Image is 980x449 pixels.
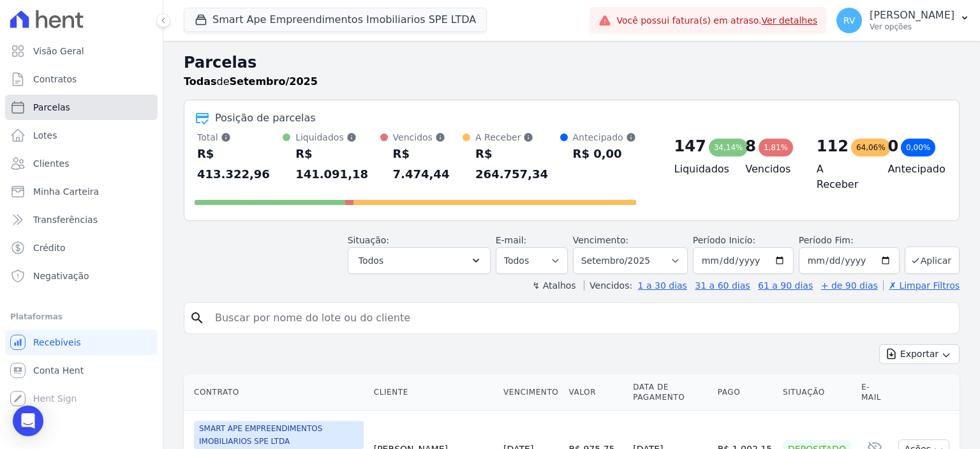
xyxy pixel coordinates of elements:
[5,123,158,148] a: Lotes
[33,185,99,198] span: Minha Carteira
[33,270,89,282] span: Negativação
[5,95,158,120] a: Parcelas
[821,280,878,291] a: + de 90 dias
[905,247,960,274] button: Aplicar
[194,421,364,449] span: SMART APE EMPREENDIMENTOS IMOBILIARIOS SPE LTDA
[393,144,463,185] div: R$ 7.474,44
[33,364,84,377] span: Conta Hent
[189,310,205,326] i: search
[348,247,491,274] button: Todos
[856,374,894,411] th: E-mail
[879,344,960,364] button: Exportar
[5,179,158,204] a: Minha Carteira
[184,374,369,411] th: Contrato
[851,139,891,156] div: 64,06%
[348,235,389,245] label: Situação:
[843,16,856,25] span: RV
[184,75,217,88] strong: Todas
[5,358,158,383] a: Conta Hent
[778,374,856,411] th: Situação
[498,374,563,411] th: Vencimento
[475,131,560,144] div: A Receber
[33,213,98,226] span: Transferências
[762,15,818,26] a: Ver detalhes
[33,157,69,170] span: Clientes
[628,374,712,411] th: Data de Pagamento
[5,151,158,176] a: Clientes
[295,144,380,185] div: R$ 141.091,18
[5,66,158,92] a: Contratos
[5,263,158,289] a: Negativação
[799,234,900,247] label: Período Fim:
[759,139,793,156] div: 1,81%
[532,280,575,291] label: ↯ Atalhos
[475,144,560,185] div: R$ 264.757,34
[870,22,954,32] p: Ver opções
[616,14,817,27] span: Você possui fatura(s) em atraso.
[674,162,725,177] h4: Liquidados
[393,131,463,144] div: Vencidos
[887,136,898,156] div: 0
[496,235,527,245] label: E-mail:
[887,162,939,177] h4: Antecipado
[197,131,283,144] div: Total
[745,136,756,156] div: 8
[745,162,796,177] h4: Vencidos
[207,305,954,331] input: Buscar por nome do lote ou do cliente
[573,144,636,164] div: R$ 0,00
[33,241,66,254] span: Crédito
[197,144,283,185] div: R$ 413.322,96
[33,45,84,57] span: Visão Geral
[901,139,935,156] div: 0,00%
[184,51,960,74] h2: Parcelas
[295,131,380,144] div: Liquidados
[359,253,383,268] span: Todos
[33,336,81,349] span: Recebíveis
[695,280,750,291] a: 31 a 60 dias
[883,280,960,291] a: ✗ Limpar Filtros
[33,73,77,86] span: Contratos
[870,9,954,22] p: [PERSON_NAME]
[230,75,318,88] strong: Setembro/2025
[184,8,487,32] button: Smart Ape Empreendimentos Imobiliarios SPE LTDA
[713,374,778,411] th: Pago
[817,136,849,156] div: 112
[709,139,748,156] div: 34,14%
[10,309,152,324] div: Plataformas
[13,406,43,436] div: Open Intercom Messenger
[826,3,980,38] button: RV [PERSON_NAME] Ver opções
[693,235,755,245] label: Período Inicío:
[5,207,158,232] a: Transferências
[369,374,498,411] th: Cliente
[33,101,70,114] span: Parcelas
[674,136,706,156] div: 147
[758,280,813,291] a: 61 a 90 dias
[573,131,636,144] div: Antecipado
[215,110,316,126] div: Posição de parcelas
[33,129,57,142] span: Lotes
[584,280,632,291] label: Vencidos:
[5,330,158,355] a: Recebíveis
[573,235,628,245] label: Vencimento:
[5,235,158,261] a: Crédito
[184,74,318,89] p: de
[5,38,158,64] a: Visão Geral
[817,162,868,192] h4: A Receber
[563,374,628,411] th: Valor
[638,280,687,291] a: 1 a 30 dias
